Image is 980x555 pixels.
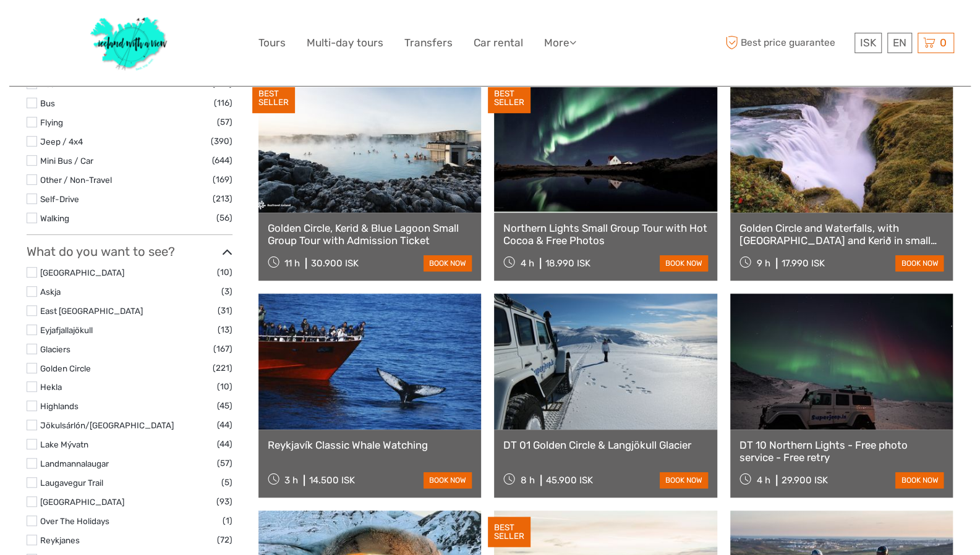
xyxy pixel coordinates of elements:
[660,472,708,488] a: book now
[221,475,232,489] span: (5)
[284,258,300,269] span: 11 h
[252,83,295,114] div: BEST SELLER
[217,456,232,470] span: (57)
[546,475,593,486] div: 45.900 ISK
[503,439,708,451] a: DT 01 Golden Circle & Langjökull Glacier
[40,175,112,185] a: Other / Non-Travel
[40,382,62,392] a: Hekla
[40,137,83,146] a: Jeep / 4x4
[40,516,109,526] a: Over The Holidays
[40,535,80,545] a: Reykjanes
[895,472,944,488] a: book now
[40,213,69,223] a: Walking
[309,475,355,486] div: 14.500 ISK
[211,134,232,148] span: (390)
[216,211,232,225] span: (56)
[860,36,876,49] span: ISK
[503,222,708,247] a: Northern Lights Small Group Tour with Hot Cocoa & Free Photos
[223,514,232,528] span: (1)
[40,156,93,166] a: Mini Bus / Car
[213,361,232,375] span: (221)
[40,401,79,411] a: Highlands
[213,172,232,187] span: (169)
[757,475,770,486] span: 4 h
[40,497,124,507] a: [GEOGRAPHIC_DATA]
[217,379,232,394] span: (10)
[782,475,828,486] div: 29.900 ISK
[40,98,55,108] a: Bus
[268,222,472,247] a: Golden Circle, Kerid & Blue Lagoon Small Group Tour with Admission Ticket
[782,258,825,269] div: 17.990 ISK
[40,325,93,335] a: Eyjafjallajökull
[660,255,708,271] a: book now
[212,153,232,167] span: (644)
[40,287,61,297] a: Askja
[545,258,590,269] div: 18.990 ISK
[142,19,157,34] button: Open LiveChat chat widget
[217,437,232,451] span: (44)
[40,439,88,449] a: Lake Mývatn
[40,363,91,373] a: Golden Circle
[214,96,232,110] span: (116)
[474,34,523,52] a: Car rental
[213,192,232,206] span: (213)
[521,475,535,486] span: 8 h
[217,533,232,547] span: (72)
[311,258,359,269] div: 30.900 ISK
[213,342,232,356] span: (167)
[221,284,232,299] span: (3)
[424,472,472,488] a: book now
[27,244,232,259] h3: What do you want to see?
[217,399,232,413] span: (45)
[521,258,534,269] span: 4 h
[739,439,944,464] a: DT 10 Northern Lights - Free photo service - Free retry
[424,255,472,271] a: book now
[40,420,174,430] a: Jökulsárlón/[GEOGRAPHIC_DATA]
[40,306,143,316] a: East [GEOGRAPHIC_DATA]
[938,36,948,49] span: 0
[544,34,576,52] a: More
[40,478,103,488] a: Laugavegur Trail
[307,34,383,52] a: Multi-day tours
[40,194,79,204] a: Self-Drive
[404,34,453,52] a: Transfers
[217,115,232,129] span: (57)
[268,439,472,451] a: Reykjavík Classic Whale Watching
[84,9,174,77] img: 1077-ca632067-b948-436b-9c7a-efe9894e108b_logo_big.jpg
[488,517,530,548] div: BEST SELLER
[895,255,944,271] a: book now
[887,33,912,53] div: EN
[217,418,232,432] span: (44)
[40,459,109,468] a: Landmannalaugar
[40,117,63,127] a: Flying
[218,323,232,337] span: (13)
[218,303,232,318] span: (31)
[757,258,770,269] span: 9 h
[488,83,530,114] div: BEST SELLER
[217,265,232,279] span: (10)
[258,34,286,52] a: Tours
[739,222,944,247] a: Golden Circle and Waterfalls, with [GEOGRAPHIC_DATA] and Kerið in small group
[40,268,124,277] a: [GEOGRAPHIC_DATA]
[722,33,851,53] span: Best price guarantee
[17,22,140,32] p: We're away right now. Please check back later!
[284,475,298,486] span: 3 h
[216,494,232,509] span: (93)
[40,344,70,354] a: Glaciers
